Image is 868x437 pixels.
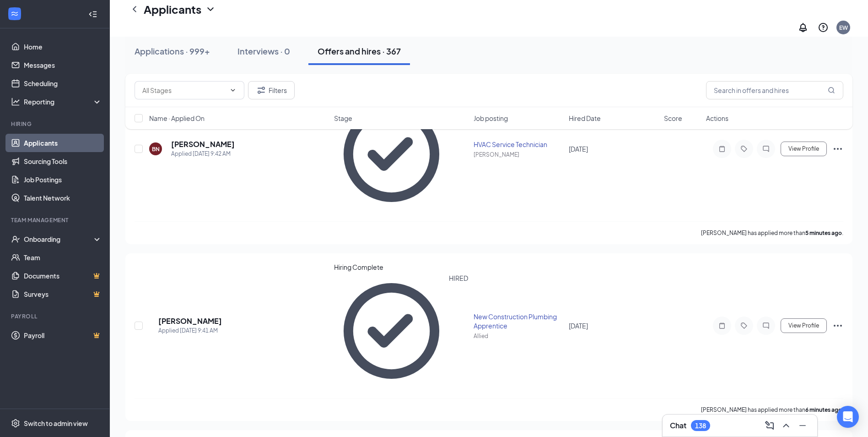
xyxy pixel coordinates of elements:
button: View Profile [781,318,827,333]
svg: ChatInactive [760,322,771,329]
svg: Ellipses [832,320,843,331]
svg: ChevronLeft [129,4,140,15]
svg: ChevronDown [229,87,237,94]
a: Scheduling [24,74,102,93]
div: Reporting [24,97,102,106]
svg: Analysis [11,97,20,106]
div: Hiring [11,120,100,128]
div: Onboarding [24,235,94,244]
b: 5 minutes ago [805,229,842,236]
a: SurveysCrown [24,285,102,303]
p: [PERSON_NAME] has applied more than . [701,229,843,237]
div: HIRED [449,97,468,212]
svg: Tag [739,145,749,153]
div: Allied [474,332,563,340]
button: Minimize [795,418,810,433]
b: 6 minutes ago [805,406,842,413]
a: Talent Network [24,189,102,207]
span: Hired Date [569,114,601,123]
svg: WorkstreamLogo [10,9,19,18]
svg: ComposeMessage [764,420,775,431]
svg: Settings [11,419,20,428]
button: ChevronUp [779,418,793,433]
div: Applied [DATE] 9:41 AM [158,326,222,335]
svg: UserCheck [11,235,20,244]
a: Team [24,248,102,267]
span: Job posting [474,114,508,123]
div: Hiring Complete [334,262,469,272]
div: Team Management [11,216,100,224]
a: Job Postings [24,170,102,189]
svg: Notifications [798,22,809,33]
svg: ChevronUp [781,420,792,431]
button: ComposeMessage [762,418,777,433]
a: Home [24,38,102,56]
span: [DATE] [569,322,588,330]
a: Sourcing Tools [24,152,102,170]
svg: Minimize [797,420,808,431]
div: Switch to admin view [24,419,88,428]
div: Applications · 999+ [135,45,210,57]
div: Open Intercom Messenger [837,406,859,428]
div: New Construction Plumbing Apprentice [474,312,563,330]
span: View Profile [788,146,819,152]
div: Interviews · 0 [237,45,290,57]
svg: ChatInactive [760,145,771,153]
h5: [PERSON_NAME] [171,139,235,149]
p: [PERSON_NAME] has applied more than . [701,406,843,414]
div: Offers and hires · 367 [318,45,401,57]
h1: Applicants [144,1,201,17]
div: HVAC Service Technician [474,140,563,149]
h3: Chat [670,421,686,431]
a: PayrollCrown [24,326,102,344]
svg: CheckmarkCircle [334,273,449,389]
span: Actions [706,114,728,123]
svg: CheckmarkCircle [334,97,449,212]
svg: Collapse [88,10,97,19]
svg: ChevronDown [205,4,216,15]
svg: Filter [256,85,267,96]
svg: Tag [739,322,749,329]
input: All Stages [142,85,226,95]
h5: [PERSON_NAME] [158,316,222,326]
svg: Note [717,322,728,329]
div: [PERSON_NAME] [474,151,563,158]
div: Payroll [11,312,100,320]
span: Score [664,114,682,123]
input: Search in offers and hires [706,81,843,99]
svg: MagnifyingGlass [828,87,835,94]
span: View Profile [788,322,819,329]
button: Filter Filters [248,81,295,99]
svg: Note [717,145,728,153]
div: Applied [DATE] 9:42 AM [171,149,235,158]
div: HIRED [449,273,468,389]
svg: QuestionInfo [818,22,829,33]
div: 138 [695,422,706,430]
a: Applicants [24,134,102,152]
span: Stage [334,114,352,123]
div: BN [152,145,160,153]
button: View Profile [781,142,827,156]
span: Name · Applied On [149,114,205,123]
span: [DATE] [569,145,588,153]
svg: Ellipses [832,143,843,154]
a: DocumentsCrown [24,267,102,285]
div: EW [839,24,848,32]
a: Messages [24,56,102,74]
